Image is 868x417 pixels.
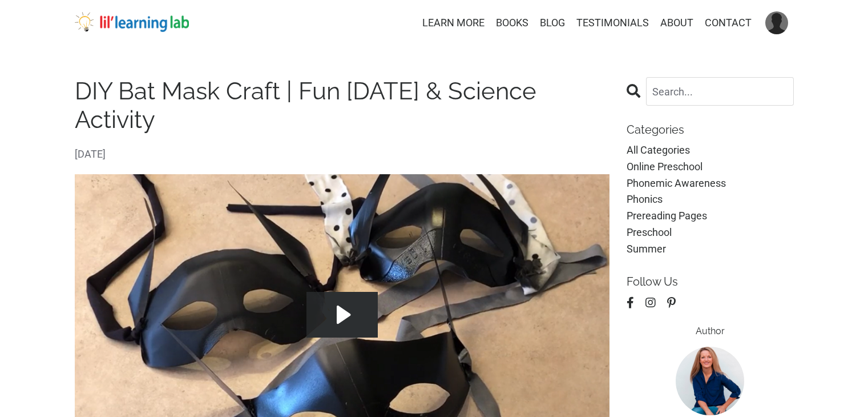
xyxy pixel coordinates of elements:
[646,77,794,106] input: Search...
[75,77,610,135] h1: DIY Bat Mask Craft | Fun [DATE] & Science Activity
[660,15,693,31] a: ABOUT
[422,15,485,31] a: LEARN MORE
[75,146,610,163] span: [DATE]
[627,175,794,192] a: phonemic awareness
[627,142,794,159] a: All Categories
[627,224,794,241] a: preschool
[627,123,794,137] p: Categories
[627,159,794,175] a: online preschool
[627,241,794,258] a: summer
[705,15,752,31] a: CONTACT
[627,275,794,288] p: Follow Us
[627,191,794,208] a: phonics
[576,15,649,31] a: TESTIMONIALS
[496,15,528,31] a: BOOKS
[306,292,378,338] button: Play Video: file-uploads/sites/2147505858/video/1a364-5c66-210-5cd0-30afe54c1_Forest_Day_18-_Bat_...
[765,11,788,34] img: User Avatar
[540,15,565,31] a: BLOG
[627,208,794,224] a: prereading pages
[75,12,189,33] img: lil' learning lab
[627,326,794,336] h6: Author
